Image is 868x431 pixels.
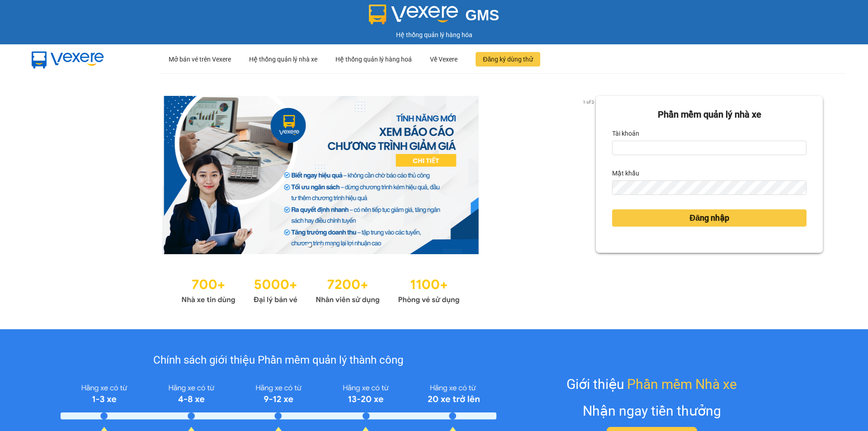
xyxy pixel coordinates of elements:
div: Về Vexere [430,45,458,74]
li: slide item 2 [319,243,322,247]
span: GMS [465,7,499,24]
div: Phần mềm quản lý nhà xe [612,108,807,122]
li: slide item 3 [330,243,333,247]
input: Mật khẩu [612,180,807,195]
img: logo 2 [369,5,458,24]
div: Chính sách giới thiệu Phần mềm quản lý thành công [61,352,496,369]
div: Hệ thống quản lý hàng hóa [2,30,866,40]
button: Đăng ký dùng thử [476,52,540,66]
span: Đăng nhập [689,212,729,224]
div: Hệ thống quản lý nhà xe [249,45,317,74]
img: Statistics.png [181,272,460,307]
span: Phần mềm Nhà xe [627,374,737,395]
span: Đăng ký dùng thử [483,54,533,64]
div: Mở bán vé trên Vexere [169,45,231,74]
li: slide item 1 [308,243,311,247]
p: 1 of 3 [580,96,596,108]
div: Nhận ngay tiền thưởng [583,400,721,422]
button: previous slide / item [45,96,58,254]
button: next slide / item [583,96,596,254]
a: GMS [369,14,500,21]
input: Tài khoản [612,141,807,155]
div: Hệ thống quản lý hàng hoá [335,45,412,74]
label: Tài khoản [612,126,639,141]
div: Giới thiệu [566,374,737,395]
button: Đăng nhập [612,209,807,227]
img: mbUUG5Q.png [23,44,113,74]
label: Mật khẩu [612,166,639,180]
